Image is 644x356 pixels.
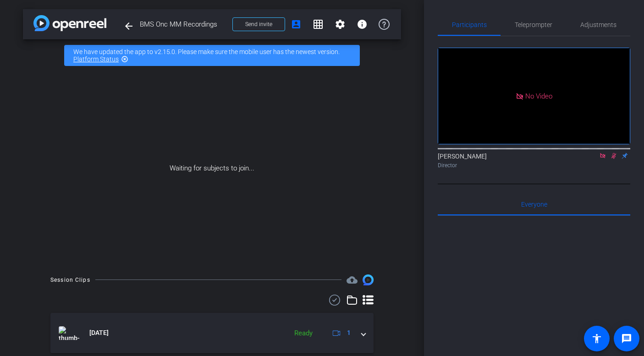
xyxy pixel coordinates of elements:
[347,328,351,338] span: 1
[580,22,616,28] span: Adjustments
[438,161,630,170] div: Director
[89,328,109,338] span: [DATE]
[73,55,119,63] a: Platform Status
[123,21,134,32] mat-icon: arrow_back
[347,274,358,285] mat-icon: cloud_upload
[521,201,547,208] span: Everyone
[59,326,79,340] img: thumb-nail
[357,19,368,30] mat-icon: info
[291,19,302,30] mat-icon: account_box
[347,274,358,285] span: Destinations for your clips
[121,55,128,63] mat-icon: highlight_off
[438,152,630,170] div: [PERSON_NAME]
[313,19,324,30] mat-icon: grid_on
[363,274,374,285] img: Session clips
[515,22,552,28] span: Teleprompter
[452,22,487,28] span: Participants
[591,333,602,344] mat-icon: accessibility
[525,92,552,100] span: No Video
[50,275,90,285] div: Session Clips
[335,19,346,30] mat-icon: settings
[232,17,285,31] button: Send invite
[50,313,374,353] mat-expansion-panel-header: thumb-nail[DATE]Ready1
[140,15,227,33] span: BMS Onc MM Recordings
[33,15,106,31] img: app-logo
[621,333,632,344] mat-icon: message
[290,328,317,339] div: Ready
[64,45,360,66] div: We have updated the app to v2.15.0. Please make sure the mobile user has the newest version.
[245,21,272,28] span: Send invite
[23,71,401,265] div: Waiting for subjects to join...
